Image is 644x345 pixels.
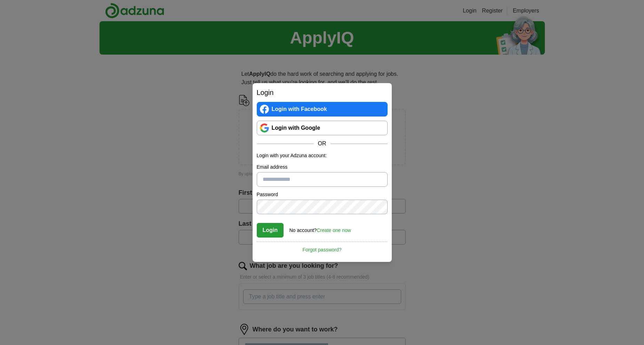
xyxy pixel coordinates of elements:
[289,223,351,234] div: No account?
[257,242,388,254] a: Forgot password?
[257,191,388,198] label: Password
[257,223,284,238] button: Login
[314,139,331,148] span: OR
[257,87,388,98] h2: Login
[257,102,388,117] a: Login with Facebook
[317,227,351,233] a: Create one now
[257,163,388,171] label: Email address
[257,121,388,135] a: Login with Google
[257,152,388,159] p: Login with your Adzuna account:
